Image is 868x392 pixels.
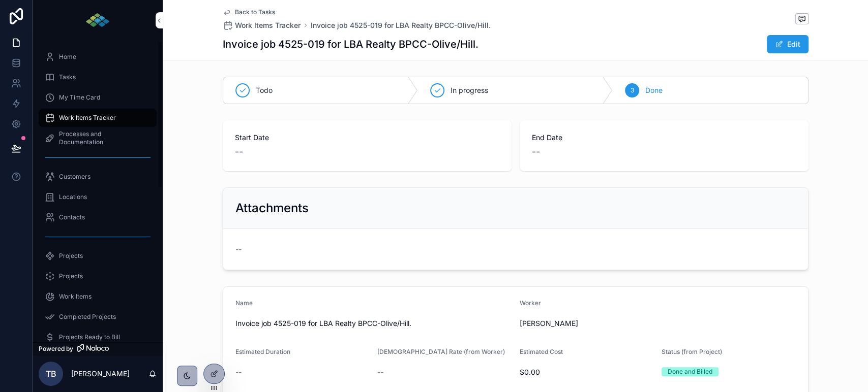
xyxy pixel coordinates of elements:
[451,85,488,95] span: In progress
[520,318,578,329] a: [PERSON_NAME]
[59,173,91,181] span: Customers
[33,342,163,355] a: Powered by
[71,369,130,379] p: [PERSON_NAME]
[39,208,157,226] a: Contacts
[59,53,76,61] span: Home
[39,308,157,326] a: Completed Projects
[377,348,505,355] span: [DEMOGRAPHIC_DATA] Rate (from Worker)
[256,85,273,95] span: Todo
[39,48,157,66] a: Home
[39,168,157,186] a: Customers
[59,93,100,102] span: My Time Card
[235,318,512,329] span: Invoice job 4525-019 for LBA Realty BPCC-Olive/Hill.
[235,133,499,143] span: Start Date
[39,328,157,346] a: Projects Ready to Bill
[59,292,92,301] span: Work Items
[235,8,275,16] span: Back to Tasks
[223,8,275,16] a: Back to Tasks
[767,35,809,53] button: Edit
[33,41,163,342] div: scrollable content
[59,114,116,122] span: Work Items Tracker
[645,85,663,95] span: Done
[39,345,73,353] span: Powered by
[39,109,157,127] a: Work Items Tracker
[59,73,76,81] span: Tasks
[235,244,242,254] span: --
[39,287,157,306] a: Work Items
[39,68,157,86] a: Tasks
[39,267,157,285] a: Projects
[223,37,478,51] h1: Invoice job 4525-019 for LBA Realty BPCC-Olive/Hill.
[631,86,634,94] span: 3
[235,20,301,30] span: Work Items Tracker
[520,348,563,355] span: Estimated Cost
[235,200,309,216] h2: Attachments
[235,367,242,377] span: --
[235,348,290,355] span: Estimated Duration
[59,213,85,221] span: Contacts
[39,88,157,107] a: My Time Card
[59,313,116,321] span: Completed Projects
[39,129,157,147] a: Processes and Documentation
[662,348,722,355] span: Status (from Project)
[59,333,120,341] span: Projects Ready to Bill
[59,252,83,260] span: Projects
[532,133,796,143] span: End Date
[235,299,253,307] span: Name
[223,20,301,30] a: Work Items Tracker
[85,12,110,28] img: App logo
[39,188,157,206] a: Locations
[39,247,157,265] a: Projects
[520,299,541,307] span: Worker
[520,367,654,377] span: $0.00
[668,367,712,376] div: Done and Billed
[532,145,540,159] span: --
[59,130,146,146] span: Processes and Documentation
[311,20,491,30] a: Invoice job 4525-019 for LBA Realty BPCC-Olive/Hill.
[377,367,383,377] span: --
[59,193,87,201] span: Locations
[235,145,243,159] span: --
[46,368,56,380] span: TB
[59,272,83,280] span: Projects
